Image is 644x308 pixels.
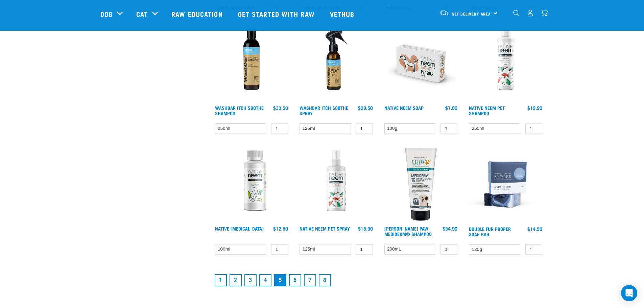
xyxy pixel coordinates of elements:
img: 9300807267127 [383,146,459,223]
a: Page 5 [274,274,286,286]
input: 1 [356,123,373,134]
input: 1 [440,244,457,255]
img: Native Neem Pet Spray [298,146,375,223]
div: $28.50 [358,105,373,111]
a: Goto page 3 [244,274,257,286]
a: Double Fur Proper Soap Bar [469,228,511,235]
a: Raw Education [165,0,231,27]
a: Goto page 7 [304,274,316,286]
a: Goto page 1 [215,274,227,286]
div: $14.50 [527,226,542,232]
a: Goto page 8 [319,274,331,286]
img: user.png [527,9,534,17]
input: 1 [356,244,373,255]
a: Get started with Raw [231,0,323,27]
a: [PERSON_NAME] PAW MediDerm® Shampoo [384,227,432,235]
a: Native Neem Pet Shampoo [469,106,505,114]
div: $7.00 [445,105,457,111]
img: Native Neem Pet Shampoo [467,25,544,102]
div: Open Intercom Messenger [621,285,637,301]
input: 1 [440,123,457,134]
img: home-icon-1@2x.png [513,10,520,16]
img: home-icon@2x.png [541,9,548,17]
span: Set Delivery Area [452,13,491,15]
a: Goto page 4 [259,274,271,286]
a: Cat [136,9,148,19]
img: van-moving.png [439,10,449,16]
div: $19.90 [527,105,542,111]
a: Goto page 6 [289,274,301,286]
img: Organic neem pet soap bar 100g green trading [383,25,459,102]
div: $34.90 [443,226,457,231]
input: 1 [525,123,542,134]
a: Native Neem Soap [384,106,424,109]
a: Native Neem Pet Spray [300,227,350,230]
a: Vethub [323,0,363,27]
a: Goto page 2 [230,274,242,286]
a: WashBar Itch Soothe Spray [300,106,348,114]
a: Dog [100,9,113,19]
a: Native [MEDICAL_DATA] [215,227,264,230]
div: $12.50 [273,226,288,231]
div: $33.50 [273,105,288,111]
input: 1 [271,123,288,134]
input: 1 [271,244,288,255]
img: Wash Bar Itch Soothe Shampoo [213,25,290,102]
img: Wash Bar Itch Soothe Topical Spray [298,25,375,102]
img: Native Neem Oil 100mls [213,146,290,223]
nav: pagination [213,273,544,288]
input: 1 [525,244,542,255]
a: WashBar Itch Soothe Shampoo [215,106,264,114]
div: $15.90 [358,226,373,231]
img: Double fur soap [467,146,544,223]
